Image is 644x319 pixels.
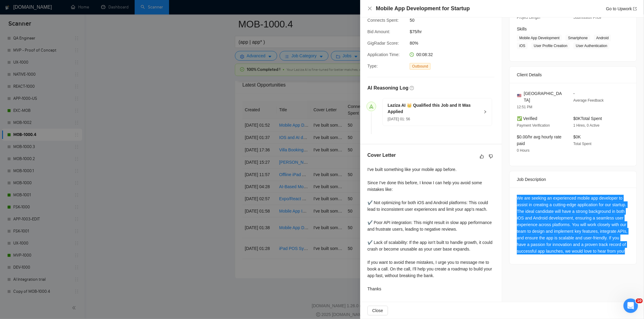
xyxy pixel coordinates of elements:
span: Bid Amount: [367,29,390,34]
span: Average Feedback [573,98,604,103]
span: [DATE] 01: 56 [388,117,410,121]
button: Close [367,6,372,11]
h5: Cover Letter [367,152,396,159]
span: Connects Spent: [367,18,399,23]
span: Payment Verification [517,123,550,128]
span: send [369,104,373,109]
span: Android [594,35,611,41]
span: like [480,154,484,159]
span: 0 Hours [517,148,530,153]
div: Client Details [517,67,629,83]
h4: Mobile App Development for Startup [376,5,470,12]
span: User Authentication [573,43,610,49]
span: export [633,7,637,11]
img: 🇺🇸 [517,93,521,98]
span: $0K [573,134,581,139]
button: Close [367,306,388,315]
span: Project Length [517,15,540,20]
span: close [367,6,372,11]
span: clock-circle [410,52,414,57]
span: [GEOGRAPHIC_DATA] [524,90,564,103]
span: iOS [517,43,528,49]
span: 10 [636,298,643,303]
span: Smartphone [566,35,590,41]
h5: Laziza AI 👑 Qualified this Job and It Was Applied [388,102,480,115]
span: Outbound [410,63,431,70]
span: 80% [410,40,500,46]
span: Mobile App Development [517,35,562,41]
div: We are seeking an experienced mobile app developer to assist in creating a cutting-edge applicati... [517,195,629,254]
span: Skills [517,27,527,31]
span: 50 [410,17,500,24]
span: $75/hr [410,28,500,35]
span: dislike [489,154,493,159]
span: Total Spent [573,142,591,146]
span: Close [372,307,383,314]
span: GigRadar Score: [367,41,399,46]
span: 12:51 PM [517,105,532,109]
button: like [478,153,485,160]
div: I've built something like your mobile app before. Since I’ve done this before, I know I can help ... [367,166,495,292]
span: right [483,110,487,114]
span: User Profile Creation [531,43,570,49]
span: question-circle [410,86,414,90]
span: $0.00/hr avg hourly rate paid [517,134,562,146]
button: dislike [487,153,495,160]
div: Job Description [517,171,629,188]
a: Go to Upworkexport [606,6,637,11]
h5: AI Reasoning Log [367,84,409,92]
span: ✅ Verified [517,116,537,121]
span: Application Time: [367,52,400,57]
span: 00:08:32 [416,52,433,57]
span: 1 Hires, 0 Active [573,123,600,128]
span: Submission Price [573,15,601,20]
span: - [573,91,575,96]
span: $0K Total Spent [573,116,602,121]
span: Type: [367,64,378,68]
iframe: Intercom live chat [623,298,638,313]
